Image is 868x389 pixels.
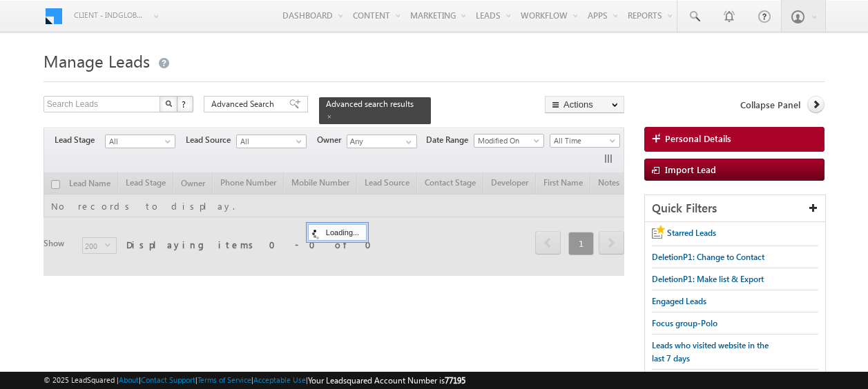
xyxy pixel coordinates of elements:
span: Date Range [426,134,474,146]
span: Modified On [474,134,540,147]
span: 77195 [445,375,465,386]
span: Your Leadsquared Account Number is [308,375,465,386]
span: Leads who visited website in the last 7 days [652,340,769,363]
span: DeletionP1: Change to Contact [652,252,764,262]
a: All Time [550,134,620,148]
span: All [237,135,302,148]
span: Starred Leads [667,228,716,238]
span: ? [182,98,188,110]
img: Search [165,100,172,107]
a: Acceptable Use [253,375,306,384]
button: ? [177,96,193,112]
span: Lead Source [186,134,236,146]
span: Lead Stage [55,134,105,146]
span: Import Lead [665,163,716,175]
div: Loading... [308,224,367,241]
span: Manage Leads [44,50,150,72]
button: Actions [545,96,624,113]
a: Contact Support [141,375,195,384]
a: Personal Details [644,127,824,152]
span: Collapse Panel [740,99,800,111]
span: © 2025 LeadSquared | | | | | [44,374,465,387]
span: Focus group-Polo [652,318,717,328]
span: All [106,135,171,148]
span: DeletionP1: Make list & Export [652,274,764,284]
a: Terms of Service [197,375,251,384]
a: About [119,375,139,384]
span: Engaged Leads [652,296,706,306]
span: All Time [550,134,616,147]
div: Quick Filters [645,195,825,222]
span: Advanced search results [326,99,414,109]
span: Client - indglobal2 (77195) [74,8,146,22]
span: Owner [317,134,347,146]
a: All [236,134,307,148]
a: Show All Items [398,135,416,149]
a: All [105,134,175,148]
a: Modified On [474,134,544,148]
input: Type to Search [347,134,417,148]
span: Personal Details [665,132,731,145]
span: Advanced Search [211,98,278,110]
